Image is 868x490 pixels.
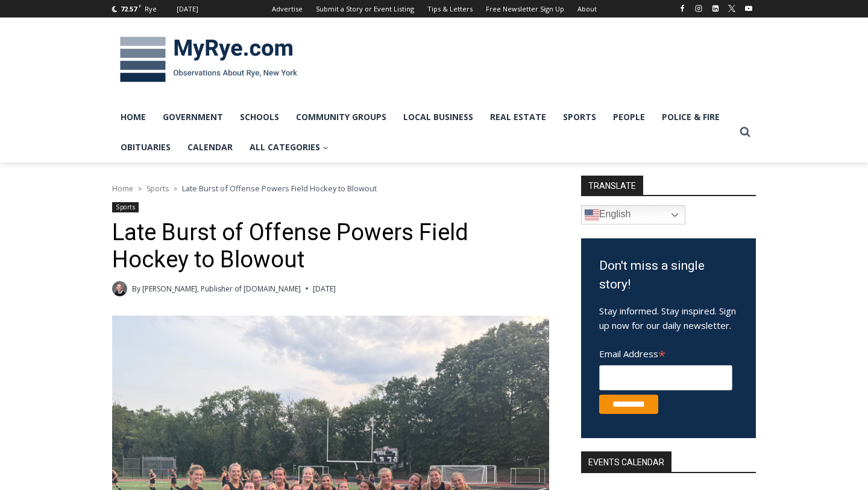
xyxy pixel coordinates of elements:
[313,283,336,294] time: [DATE]
[177,4,198,14] div: [DATE]
[154,102,231,132] a: Government
[691,1,706,16] a: Instagram
[734,121,756,143] button: View Search Form
[112,281,127,296] a: Author image
[725,1,739,16] a: X
[112,102,154,132] a: Home
[241,132,337,162] a: All Categories
[555,102,605,132] a: Sports
[231,102,288,132] a: Schools
[112,102,734,163] nav: Primary Navigation
[146,183,169,194] a: Sports
[121,4,137,13] span: 72.57
[288,102,395,132] a: Community Groups
[112,219,549,274] h1: Late Burst of Offense Powers Field Hockey to Blowout
[138,185,142,193] span: >
[581,176,643,195] strong: TRANSLATE
[112,182,549,194] nav: Breadcrumbs
[482,102,555,132] a: Real Estate
[675,1,690,16] a: Facebook
[395,102,482,132] a: Local Business
[179,132,241,162] a: Calendar
[142,284,301,294] a: [PERSON_NAME], Publisher of [DOMAIN_NAME]
[250,141,329,154] span: All Categories
[112,28,305,91] img: MyRye.com
[599,304,738,332] p: Stay informed. Stay inspired. Sign up now for our daily newsletter.
[605,102,653,132] a: People
[599,256,738,294] h3: Don't miss a single story!
[132,283,140,294] span: By
[585,208,599,222] img: en
[741,1,756,16] a: YouTube
[599,342,732,363] label: Email Address
[581,205,685,224] a: English
[112,202,139,212] a: Sports
[708,1,723,16] a: Linkedin
[581,451,671,472] h2: Events Calendar
[145,4,157,14] div: Rye
[139,2,142,9] span: F
[112,183,133,194] a: Home
[112,132,179,162] a: Obituaries
[653,102,728,132] a: Police & Fire
[174,185,177,193] span: >
[182,183,377,194] span: Late Burst of Offense Powers Field Hockey to Blowout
